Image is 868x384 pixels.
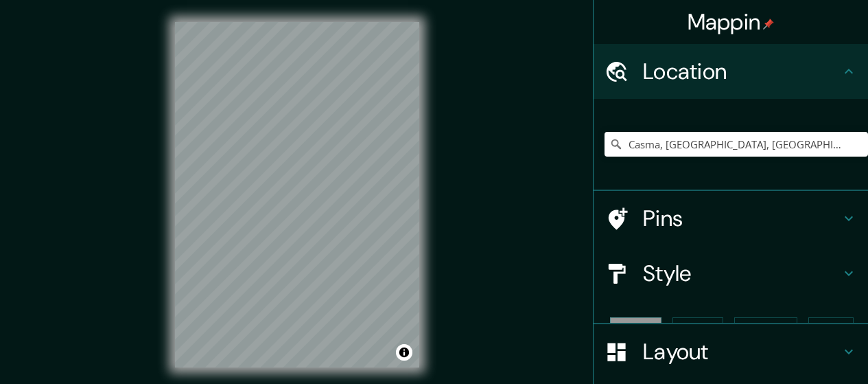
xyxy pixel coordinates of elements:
div: Location [594,44,868,99]
div: Layout [594,324,868,379]
button: Toggle attribution [396,344,412,361]
div: Pins [594,191,868,246]
input: Pick your city or area [605,132,868,157]
h4: Mappin [688,8,775,36]
h4: Pins [643,205,841,232]
button: Love [808,317,854,343]
iframe: Help widget launcher [746,330,853,369]
img: pin-icon.png [763,19,774,30]
button: Natural [734,317,797,343]
div: Style [594,246,868,301]
h4: Style [643,260,841,287]
button: White [610,317,661,343]
button: Black [672,317,724,343]
h4: Location [643,58,841,85]
h4: Layout [643,338,841,365]
canvas: Map [175,22,419,368]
